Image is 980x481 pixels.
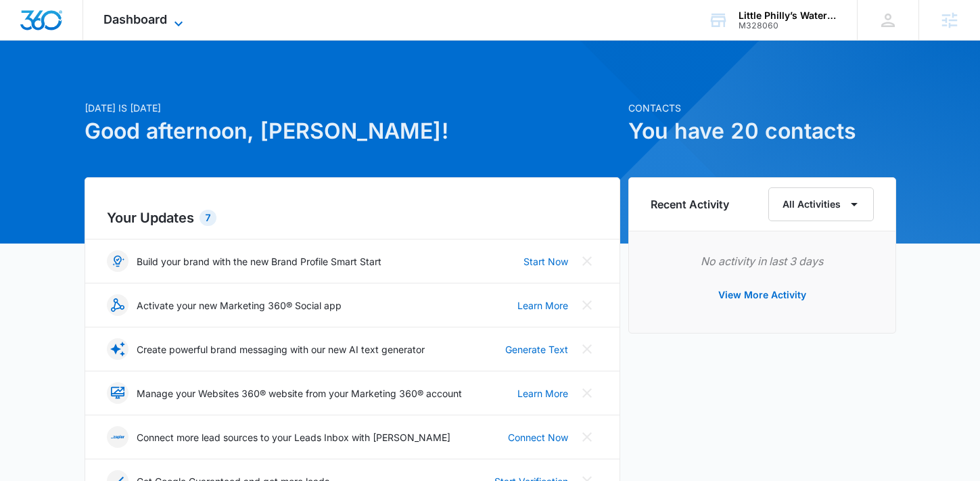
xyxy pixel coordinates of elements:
[739,10,837,21] div: account name
[576,338,598,360] button: Close
[137,254,381,269] p: Build your brand with the new Brand Profile Smart Start
[705,279,820,311] button: View More Activity
[103,12,167,26] span: Dashboard
[739,21,837,30] div: account id
[768,187,874,221] button: All Activities
[576,250,598,272] button: Close
[576,294,598,316] button: Close
[517,386,568,400] a: Learn More
[107,208,598,228] h2: Your Updates
[508,430,568,444] a: Connect Now
[517,298,568,313] a: Learn More
[628,115,896,147] h1: You have 20 contacts
[137,386,462,400] p: Manage your Websites 360® website from your Marketing 360® account
[137,430,450,444] p: Connect more lead sources to your Leads Inbox with [PERSON_NAME]
[137,342,425,357] p: Create powerful brand messaging with our new AI text generator
[523,254,568,269] a: Start Now
[651,196,729,212] h6: Recent Activity
[628,101,896,115] p: Contacts
[505,342,568,357] a: Generate Text
[576,382,598,404] button: Close
[651,253,874,269] p: No activity in last 3 days
[85,101,620,115] p: [DATE] is [DATE]
[137,298,342,313] p: Activate your new Marketing 360® Social app
[576,426,598,448] button: Close
[85,115,620,147] h1: Good afternoon, [PERSON_NAME]!
[200,210,216,226] div: 7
